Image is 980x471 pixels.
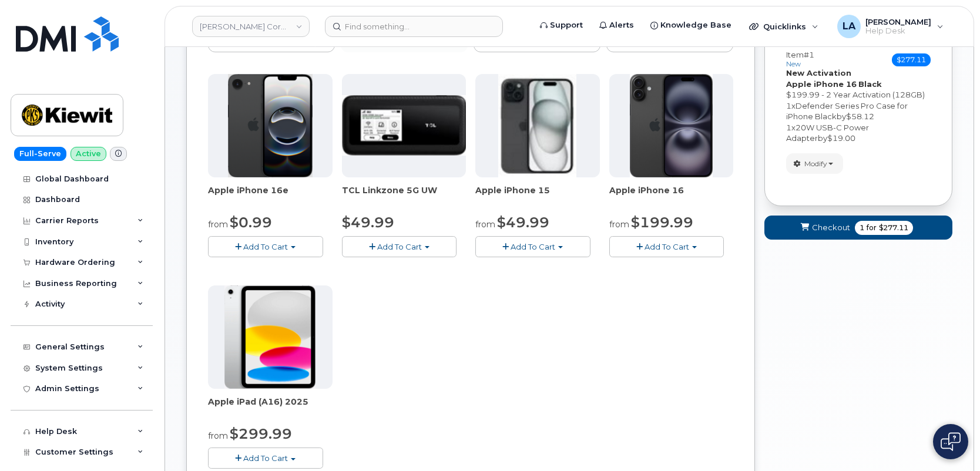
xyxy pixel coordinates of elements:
[475,184,600,208] div: Apple iPhone 15
[230,425,292,442] span: $299.99
[660,19,731,31] span: Knowledge Base
[475,219,495,230] small: from
[786,153,843,174] button: Modify
[243,453,288,463] span: Add To Cart
[786,60,801,68] small: new
[786,101,908,122] span: Defender Series Pro Case for iPhone Black
[763,22,806,31] span: Quicklinks
[208,219,228,230] small: from
[609,219,629,230] small: from
[532,14,591,37] a: Support
[630,74,713,177] img: iphone_16_plus.png
[497,214,549,231] span: $49.99
[591,14,642,37] a: Alerts
[475,236,590,257] button: Add To Cart
[858,79,882,89] strong: Black
[786,123,791,132] span: 1
[941,432,961,451] img: Open chat
[243,242,288,251] span: Add To Cart
[786,79,857,89] strong: Apple iPhone 16
[230,214,272,231] span: $0.99
[342,236,457,257] button: Add To Cart
[843,19,855,33] span: LA
[865,17,931,26] span: [PERSON_NAME]
[631,214,693,231] span: $199.99
[192,16,310,37] a: Kiewit Corporation
[786,123,869,143] span: 20W USB-C Power Adapter
[325,16,503,37] input: Find something...
[786,122,931,144] div: x by
[786,100,931,122] div: x by
[865,26,931,36] span: Help Desk
[208,396,333,419] div: Apple iPad (A16) 2025
[224,285,316,389] img: ipad_11.png
[642,14,740,37] a: Knowledge Base
[342,95,466,156] img: linkzone5g.png
[786,101,791,110] span: 1
[804,159,827,169] span: Modify
[827,133,855,143] span: $19.00
[786,68,851,78] strong: New Activation
[764,216,952,240] button: Checkout 1 for $277.11
[829,15,952,38] div: Lanette Aparicio
[860,223,864,233] span: 1
[208,430,228,441] small: from
[208,448,323,468] button: Add To Cart
[609,19,634,31] span: Alerts
[804,50,814,59] span: #1
[609,236,724,257] button: Add To Cart
[342,214,394,231] span: $49.99
[864,223,879,233] span: for
[786,89,931,100] div: $199.99 - 2 Year Activation (128GB)
[741,15,827,38] div: Quicklinks
[892,53,931,66] span: $277.11
[208,184,333,208] div: Apple iPhone 16e
[846,112,874,121] span: $58.12
[377,242,422,251] span: Add To Cart
[879,223,908,233] span: $277.11
[498,74,576,177] img: iphone15.jpg
[812,222,850,233] span: Checkout
[645,242,689,251] span: Add To Cart
[228,74,313,177] img: iphone16e.png
[609,184,734,208] div: Apple iPhone 16
[550,19,583,31] span: Support
[208,236,323,257] button: Add To Cart
[511,242,555,251] span: Add To Cart
[342,184,466,208] div: TCL Linkzone 5G UW
[786,51,814,68] h3: Item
